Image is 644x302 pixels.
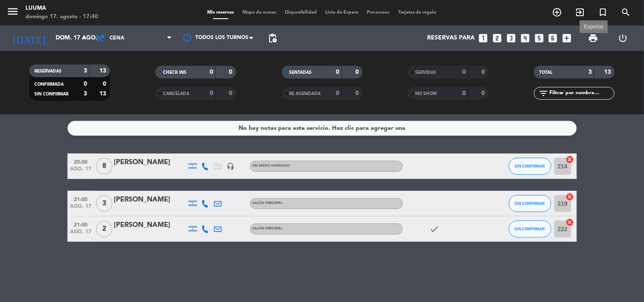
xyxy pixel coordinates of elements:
[6,29,51,48] i: [DATE]
[210,90,213,96] strong: 0
[163,92,189,96] span: CANCELADA
[566,155,574,164] i: cancel
[462,69,466,75] strong: 0
[509,158,551,175] button: SIN CONFIRMAR
[25,13,98,21] div: domingo 17. agosto - 17:40
[481,90,487,96] strong: 0
[96,158,112,175] span: 8
[481,69,487,75] strong: 0
[238,10,281,15] span: Mapa de mesas
[6,5,19,21] button: menu
[290,92,321,96] span: RE AGENDADA
[70,229,92,239] span: ago. 17
[515,164,545,168] span: SIN CONFIRMAR
[539,70,552,75] span: TOTAL
[229,90,234,96] strong: 0
[416,92,437,96] span: NO SHOW
[336,69,340,75] strong: 0
[99,68,108,74] strong: 13
[227,162,235,170] i: headset_mic
[6,5,19,18] i: menu
[79,33,89,43] i: arrow_drop_down
[575,7,585,17] i: exit_to_app
[253,227,283,230] span: SALÓN PRINCIPAL
[210,69,213,75] strong: 0
[492,33,503,44] i: looks_two
[34,82,64,87] span: CONFIRMADA
[70,157,92,166] span: 20:00
[114,220,186,231] div: [PERSON_NAME]
[114,157,186,168] div: [PERSON_NAME]
[103,81,108,87] strong: 0
[589,69,592,75] strong: 3
[598,7,608,17] i: turned_in_not
[321,10,363,15] span: Lista de Espera
[203,10,238,15] span: Mis reservas
[114,194,186,205] div: [PERSON_NAME]
[416,70,436,75] span: SERVIDAS
[34,92,68,96] span: SIN CONFIRMAR
[538,88,548,98] i: filter_list
[462,90,466,96] strong: 0
[548,89,614,98] input: Filtrar por nombre...
[520,33,531,44] i: looks_4
[552,7,562,17] i: add_circle_outline
[96,221,112,238] span: 2
[163,70,186,75] span: CHECK INS
[110,35,124,41] span: Cena
[618,33,628,43] i: power_settings_new
[621,7,631,17] i: search
[548,33,559,44] i: looks_6
[267,33,278,43] span: pending_actions
[562,33,573,44] i: add_box
[70,194,92,204] span: 21:00
[70,166,92,176] span: ago. 17
[580,23,608,31] div: Exportar
[229,69,234,75] strong: 0
[478,33,489,44] i: looks_one
[96,195,112,212] span: 3
[34,69,62,73] span: RESERVADAS
[84,68,87,74] strong: 3
[534,33,545,44] i: looks_5
[363,10,394,15] span: Pre-acceso
[608,25,638,51] div: LOG OUT
[394,10,441,15] span: Tarjetas de regalo
[588,33,599,43] span: print
[239,123,405,133] div: No hay notas para este servicio. Haz clic para agregar una
[427,35,475,42] span: Reservas para
[84,81,87,87] strong: 0
[566,193,574,201] i: cancel
[253,164,290,168] span: Sin menú asignado
[509,221,551,238] button: SIN CONFIRMAR
[70,204,92,213] span: ago. 17
[281,10,321,15] span: Disponibilidad
[70,219,92,229] span: 21:00
[355,69,360,75] strong: 0
[430,224,440,234] i: check
[509,195,551,212] button: SIN CONFIRMAR
[605,69,613,75] strong: 13
[253,201,283,205] span: SALÓN PRINCIPAL
[84,91,87,97] strong: 3
[25,4,98,13] div: Luuma
[290,70,312,75] span: SENTADAS
[515,226,545,231] span: SIN CONFIRMAR
[515,201,545,206] span: SIN CONFIRMAR
[336,90,340,96] strong: 0
[506,33,517,44] i: looks_3
[99,91,108,97] strong: 13
[566,218,574,226] i: cancel
[355,90,360,96] strong: 0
